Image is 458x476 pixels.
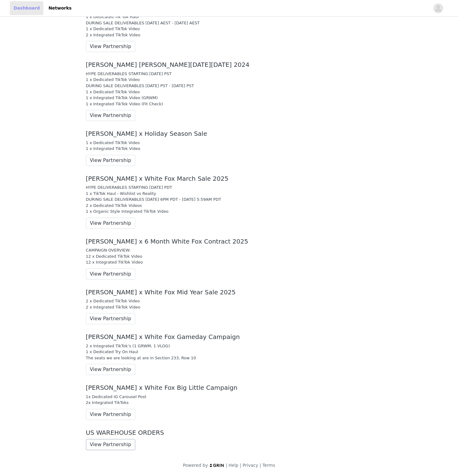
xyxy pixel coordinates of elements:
div: HYPE DELIVERABLES STARTING [DATE] PST 1 x Dedicated TikTok Video DURING SALE DELIVERABLES [DATE] ... [86,71,372,107]
a: Terms [262,463,275,468]
div: HYPE DELIVERABLES STARTING [DATE] PDT 1 x TikTok Haul - Wishlist vs Reality DURING SALE DELIVERAB... [86,184,372,215]
a: Privacy [243,463,258,468]
span: | [226,463,227,468]
div: [PERSON_NAME] x Holiday Season Sale [86,130,372,137]
div: 1x Dedicated IG Carousel Post 2x Integrated TikToks [86,394,372,406]
div: [PERSON_NAME] x White Fox Big Little Campaign [86,384,372,391]
button: View Partnership [86,364,135,375]
button: View Partnership [86,313,135,324]
div: 1 x Dedicated TikTok Video 1 x Integrated TikTok Video [86,140,372,152]
button: View Partnership [86,110,135,121]
button: View Partnership [86,218,135,229]
div: [PERSON_NAME] x 6 Month White Fox Contract 2025 [86,238,372,245]
button: View Partnership [86,41,135,52]
a: Dashboard [10,1,43,15]
div: 2 x Dedicated TikTok Video 2 x Integrated TikTok Video [86,298,372,310]
div: CAMPAIGN OVERVIEW: 12 x Dedicated TikTok Video 12 x Integrated TikTok Video [86,247,372,265]
span: Powered by [183,463,208,468]
button: View Partnership [86,268,135,280]
img: logo [209,463,225,467]
div: [PERSON_NAME] x White Fox Mid Year Sale 2025 [86,289,372,296]
button: View Partnership [86,409,135,420]
a: Networks [45,1,75,15]
button: View Partnership [86,155,135,166]
a: Help [229,463,238,468]
div: 2 x Integrated TikTok’s (1 GRWM, 1 VLOG) 1 x Dedicated Try On Haul The seats we are looking at ar... [86,343,372,361]
div: HYPE DELIVERABLES STARTING 4AM AEST [DATE] AEST 1 x Dedicated Tik Tok Haul DURING SALE DELIVERABL... [86,8,372,38]
button: View Partnership [86,439,135,450]
div: [PERSON_NAME] x White Fox Gameday Campaign [86,333,372,341]
div: [PERSON_NAME] x White Fox March Sale 2025 [86,175,372,182]
div: avatar [435,3,441,13]
span: | [240,463,241,468]
div: [PERSON_NAME] [PERSON_NAME][DATE][DATE] 2024 [86,61,372,68]
span: | [260,463,261,468]
div: US WAREHOUSE ORDERS [86,429,372,436]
